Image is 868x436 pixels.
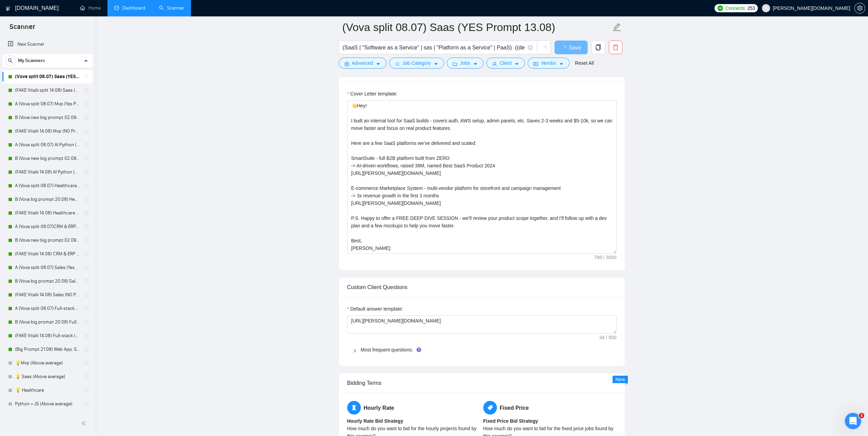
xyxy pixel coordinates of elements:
[347,100,617,254] textarea: Cover Letter template:
[15,206,80,220] a: (FAKE Vitalii 14.08) Healthcare (NO Prompt 01.07)
[15,70,80,84] a: (Vova split 08.07) Saas (YES Prompt 13.08)
[514,61,519,66] span: caret-down
[15,302,80,315] a: A (Vova split 08.07) Full-stack (Yes Prompt 13.08)
[433,61,438,66] span: caret-down
[344,61,349,66] span: setting
[483,401,617,415] h5: Fixed Price
[6,3,11,14] img: logo
[347,373,617,393] div: Bidding Terms
[15,411,80,424] a: Python + JS
[84,401,89,407] span: holder
[84,319,89,325] span: holder
[84,265,89,270] span: holder
[854,5,865,11] a: setting
[81,420,88,427] span: double-left
[575,59,594,67] a: Reset All
[718,5,723,11] img: upwork-logo.png
[347,305,403,313] label: Default answer template:
[347,315,617,334] textarea: Default answer template:
[342,19,611,36] input: Scanner name...
[347,418,403,424] b: Hourly Rate Bid Strategy
[15,343,80,356] a: (Big Prompt 21.08) Web App: Stack
[609,41,622,54] button: delete
[854,3,865,14] button: setting
[395,61,400,66] span: bars
[84,279,89,284] span: holder
[80,5,101,11] a: homeHome
[486,58,525,69] button: userClientcaret-down
[347,90,398,97] label: Cover Letter template:
[84,210,89,216] span: holder
[561,46,569,51] span: loading
[402,59,431,67] span: Job Category
[447,58,484,69] button: folderJobscaret-down
[5,55,16,66] button: search
[84,333,89,339] span: holder
[361,347,413,352] a: Most frequent questions:
[15,138,80,152] a: A (Vova split 08.07) AI Python (Yes Prompt 13.08)
[15,111,80,124] a: B (Vova new big prompt 02.09) Mvp
[84,88,89,93] span: holder
[15,384,80,397] a: 💡 Healthcare
[533,61,538,66] span: idcard
[347,401,361,415] span: hourglass
[15,193,80,206] a: B (Vova big prompt 20.08) Healthcare (Yes Prompt 13.08)
[159,5,184,11] a: searchScanner
[15,397,80,411] a: Python + JS (Above average)
[84,101,89,107] span: holder
[541,59,556,67] span: Vendor
[725,4,746,12] span: Connects:
[347,277,617,297] div: Custom Client Questions
[84,129,89,134] span: holder
[84,115,89,120] span: holder
[845,413,861,429] iframe: Intercom live chat
[376,61,381,66] span: caret-down
[84,374,89,379] span: holder
[528,58,569,69] button: idcardVendorcaret-down
[84,306,89,311] span: holder
[591,41,605,54] button: copy
[84,292,89,298] span: holder
[492,61,497,66] span: user
[528,45,532,50] span: info-circle
[15,97,80,111] a: A (Vova split 08.07) Mvp (Yes Prompt 13.08)
[473,61,478,66] span: caret-down
[2,37,93,51] li: New Scanner
[84,183,89,189] span: holder
[15,315,80,329] a: B (Vova big prompt 20.08) Full-stack
[764,6,768,11] span: user
[559,61,564,66] span: caret-down
[84,169,89,175] span: holder
[15,247,80,261] a: (FAKE Vitalii 14.08) CRM & ERP & PMS (NO Prompt 01.07)
[15,370,80,384] a: 💡 Saas (Above average)
[114,5,145,11] a: dashboardDashboard
[483,401,497,415] span: tag
[343,43,525,52] input: Search Freelance Jobs...
[84,360,89,366] span: holder
[453,61,457,66] span: folder
[84,238,89,243] span: holder
[84,388,89,393] span: holder
[84,197,89,202] span: holder
[84,224,89,229] span: holder
[592,44,605,50] span: copy
[15,261,80,274] a: A (Vova split 08.07) Sales (Yes Prompt 13.08)
[15,84,80,97] a: (FAKE Vitalii split 14.08) Saas (NO Prompt 01.07)
[15,179,80,193] a: A (Vova split 08.07) Healthcare (Yes Prompt 13.08)
[389,58,444,69] button: barsJob Categorycaret-down
[609,44,622,50] span: delete
[460,59,470,67] span: Jobs
[15,288,80,302] a: (FAKE Vitalii 14.08) Sales (NO Prompt 01.07)
[15,329,80,343] a: (FAKE Vitalii 14.08) Full-stack (NO prompt 01.07)
[15,356,80,370] a: 💡Mvp (Above average)
[4,22,41,36] span: Scanner
[859,413,864,418] span: 1
[569,43,581,52] span: Save
[416,347,422,353] div: Tooltip anchor
[352,59,373,67] span: Advanced
[339,58,386,69] button: settingAdvancedcaret-down
[15,234,80,247] a: B (Vova new big prompt 02.09 + new cover)CRM & ERP & PMS
[5,58,15,63] span: search
[84,142,89,148] span: holder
